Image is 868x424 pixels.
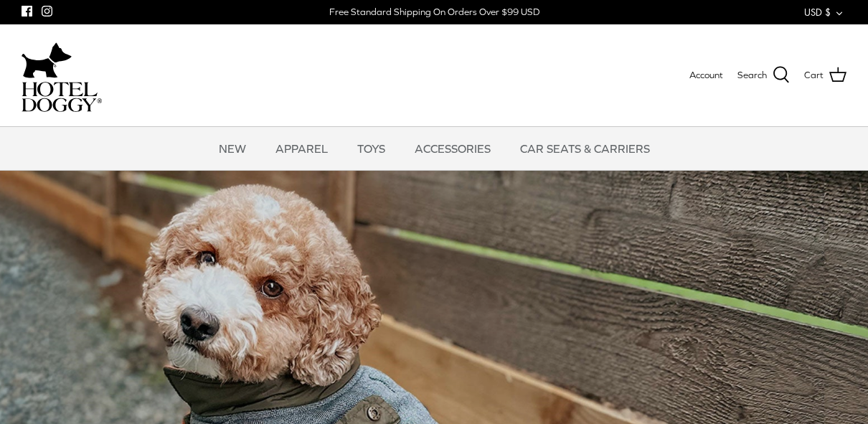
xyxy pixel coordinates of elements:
span: Cart [804,68,824,83]
a: Search [737,66,790,85]
a: NEW [206,127,259,170]
span: Search [737,68,767,83]
a: Free Standard Shipping On Orders Over $99 USD [329,1,539,23]
a: Cart [804,66,846,85]
img: dog-icon.svg [22,39,72,82]
a: ACCESSORIES [402,127,504,170]
img: hoteldoggycom [22,82,102,112]
span: Account [689,70,723,80]
a: Account [689,68,723,83]
a: TOYS [344,127,398,170]
a: CAR SEATS & CARRIERS [507,127,663,170]
a: Facebook [22,6,32,17]
a: APPAREL [263,127,341,170]
a: hoteldoggycom [22,39,102,112]
a: Instagram [42,6,52,17]
div: Free Standard Shipping On Orders Over $99 USD [329,6,539,19]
